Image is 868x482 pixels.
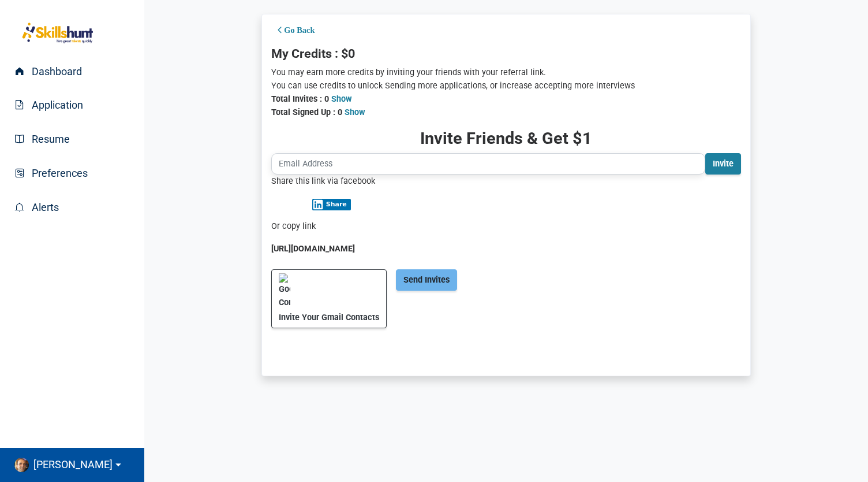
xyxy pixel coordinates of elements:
[271,242,741,255] div: [URL][DOMAIN_NAME]
[271,106,741,119] div: Total Signed Up : 0
[27,167,88,179] span: Preferences
[276,26,315,34] a: Go Back
[271,92,741,106] div: Total Invites : 0
[271,128,741,149] h2: Invite Friends & Get $1
[27,99,83,111] span: Application
[271,269,387,328] a: Invite Your Gmail Contacts
[705,153,741,175] button: Invite
[271,46,741,61] h4: My Credits : $0
[331,94,352,104] a: Show
[29,457,113,473] span: [PERSON_NAME]
[14,458,29,472] img: O9YLBzmqyMuFGr1O79wt1CM8lV9w9xCzETSdxMmR.jpg
[27,133,70,145] span: Resume
[312,199,351,210] button: Share
[345,107,365,117] a: Show
[396,269,457,291] button: Send Invites
[271,220,741,233] p: Or copy link
[279,273,290,309] img: Google Contacts
[261,14,751,376] div: You can use credits to unlock Sending more applications, or increase accepting more interviews
[271,175,741,188] p: Share this link via facebook
[271,46,741,79] div: You may earn more credits by inviting your friends with your referral link.
[27,201,59,213] span: Alerts
[271,153,705,175] input: Email Address
[271,199,310,210] iframe: fb:share_button Facebook Social Plugin
[14,20,101,46] img: logo
[27,65,82,77] span: Dashboard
